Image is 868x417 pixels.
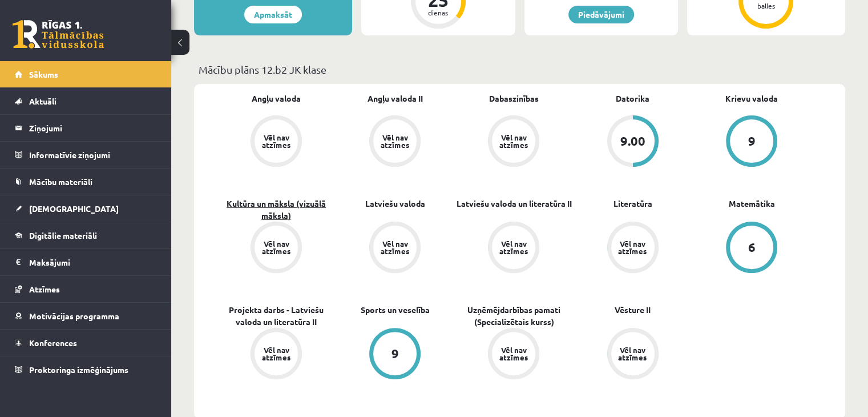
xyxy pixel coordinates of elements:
a: Krievu valoda [725,93,778,105]
span: Digitālie materiāli [29,230,97,240]
a: Latviešu valoda [365,198,425,210]
a: [DEMOGRAPHIC_DATA] [15,195,157,222]
div: Vēl nav atzīmes [379,134,411,149]
a: Vēl nav atzīmes [217,222,336,275]
p: Mācību plāns 12.b2 JK klase [199,62,841,77]
a: Sākums [15,61,157,87]
a: Atzīmes [15,276,157,302]
a: Rīgas 1. Tālmācības vidusskola [13,20,104,49]
a: Mācību materiāli [15,169,157,195]
div: dienas [421,9,455,16]
div: Vēl nav atzīmes [260,346,292,361]
a: Literatūra [613,198,652,210]
legend: Ziņojumi [29,115,157,141]
a: Vēl nav atzīmes [336,222,454,275]
a: Vēl nav atzīmes [574,328,692,382]
span: [DEMOGRAPHIC_DATA] [29,203,119,214]
a: Latviešu valoda un literatūra II [456,198,571,210]
a: Ziņojumi [15,115,157,141]
a: Vēsture II [615,304,651,316]
div: Vēl nav atzīmes [617,346,649,361]
a: Vēl nav atzīmes [454,328,573,382]
a: 9 [692,115,811,169]
a: Uzņēmējdarbības pamati (Specializētais kurss) [454,304,573,328]
a: Kultūra un māksla (vizuālā māksla) [217,198,336,222]
legend: Informatīvie ziņojumi [29,142,157,168]
a: Angļu valoda [252,93,301,105]
span: Mācību materiāli [29,177,92,187]
a: Piedāvājumi [568,6,634,23]
a: Vēl nav atzīmes [217,328,336,382]
div: 9.00 [620,135,645,147]
div: Vēl nav atzīmes [260,240,292,255]
div: 9 [748,135,755,147]
a: Dabaszinības [489,93,539,105]
a: Konferences [15,330,157,356]
span: Proktoringa izmēģinājums [29,364,128,375]
span: Konferences [29,338,77,348]
span: Sākums [29,69,58,79]
div: Vēl nav atzīmes [617,240,649,255]
a: Digitālie materiāli [15,222,157,248]
a: 9 [336,328,454,382]
a: Proktoringa izmēģinājums [15,356,157,383]
a: 9.00 [574,115,692,169]
a: Vēl nav atzīmes [454,222,573,275]
div: 9 [391,347,399,360]
a: Motivācijas programma [15,303,157,329]
a: Vēl nav atzīmes [336,115,454,169]
a: Vēl nav atzīmes [574,222,692,275]
span: Atzīmes [29,284,60,294]
a: Vēl nav atzīmes [454,115,573,169]
div: Vēl nav atzīmes [498,134,530,149]
a: Vēl nav atzīmes [217,115,336,169]
a: Maksājumi [15,249,157,275]
a: Angļu valoda II [368,93,423,105]
div: balles [749,2,783,9]
a: Sports un veselība [361,304,430,316]
a: Apmaksāt [244,6,302,23]
div: Vēl nav atzīmes [260,134,292,149]
a: Matemātika [728,198,774,210]
span: Aktuāli [29,96,56,106]
legend: Maksājumi [29,249,157,275]
a: 6 [692,222,811,275]
div: 6 [748,241,755,254]
div: Vēl nav atzīmes [379,240,411,255]
div: Vēl nav atzīmes [498,240,530,255]
a: Projekta darbs - Latviešu valoda un literatūra II [217,304,336,328]
a: Informatīvie ziņojumi [15,142,157,168]
span: Motivācijas programma [29,311,119,321]
a: Aktuāli [15,88,157,114]
div: Vēl nav atzīmes [498,346,530,361]
a: Datorika [616,93,649,105]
